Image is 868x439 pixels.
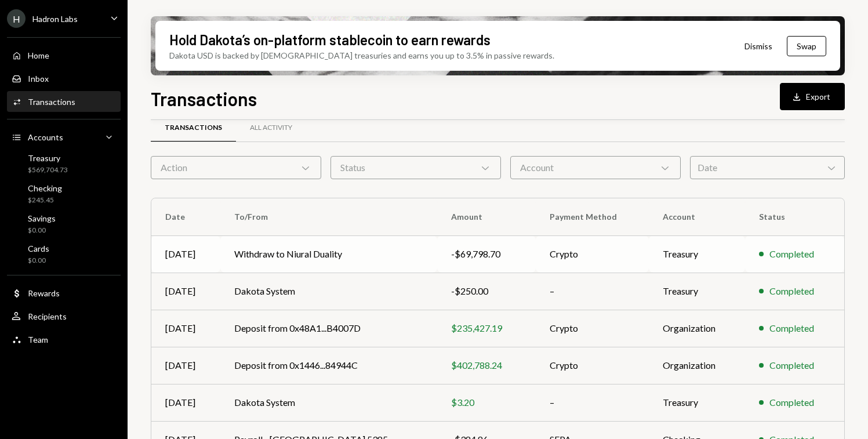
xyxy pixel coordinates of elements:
[451,247,522,261] div: -$69,798.70
[536,235,649,273] td: Crypto
[769,358,814,372] div: Completed
[220,384,437,421] td: Dakota System
[7,306,121,326] a: Recipients
[451,284,522,298] div: -$250.00
[220,310,437,347] td: Deposit from 0x48A1...B4007D
[7,68,121,89] a: Inbox
[649,384,745,421] td: Treasury
[7,240,121,268] a: Cards$0.00
[7,282,121,303] a: Rewards
[165,358,206,372] div: [DATE]
[32,14,78,24] div: Hadron Labs
[649,310,745,347] td: Organization
[165,284,206,298] div: [DATE]
[536,198,649,235] th: Payment Method
[7,210,121,238] a: Savings$0.00
[169,49,554,61] div: Dakota USD is backed by [DEMOGRAPHIC_DATA] treasuries and earns you up to 3.5% in passive rewards.
[220,273,437,310] td: Dakota System
[451,358,522,372] div: $402,788.24
[769,321,814,335] div: Completed
[28,153,68,163] div: Treasury
[28,288,60,298] div: Rewards
[510,156,681,179] div: Account
[28,195,62,205] div: $245.45
[28,183,62,193] div: Checking
[451,396,522,409] div: $3.20
[151,87,257,110] h1: Transactions
[649,235,745,273] td: Treasury
[165,396,206,409] div: [DATE]
[745,198,844,235] th: Status
[220,347,437,384] td: Deposit from 0x1446...84944C
[220,235,437,273] td: Withdraw to Niural Duality
[165,123,222,133] div: Transactions
[28,97,75,107] div: Transactions
[536,347,649,384] td: Crypto
[7,329,121,350] a: Team
[28,50,49,60] div: Home
[28,213,56,223] div: Savings
[28,74,49,84] div: Inbox
[7,9,26,28] div: H
[649,347,745,384] td: Organization
[780,83,845,110] button: Export
[769,284,814,298] div: Completed
[7,45,121,66] a: Home
[28,256,49,266] div: $0.00
[536,384,649,421] td: –
[7,91,121,112] a: Transactions
[769,247,814,261] div: Completed
[28,132,63,142] div: Accounts
[649,273,745,310] td: Treasury
[151,156,321,179] div: Action
[28,335,48,344] div: Team
[165,321,206,335] div: [DATE]
[690,156,845,179] div: Date
[169,30,491,49] div: Hold Dakota’s on-platform stablecoin to earn rewards
[451,321,522,335] div: $235,427.19
[7,150,121,177] a: Treasury$569,704.73
[236,113,306,143] a: All Activity
[220,198,437,235] th: To/From
[331,156,501,179] div: Status
[7,180,121,208] a: Checking$245.45
[28,226,56,235] div: $0.00
[250,123,292,133] div: All Activity
[28,311,67,321] div: Recipients
[769,396,814,409] div: Completed
[28,244,49,253] div: Cards
[536,310,649,347] td: Crypto
[151,113,236,143] a: Transactions
[165,247,206,261] div: [DATE]
[7,126,121,147] a: Accounts
[536,273,649,310] td: –
[151,198,220,235] th: Date
[730,32,787,60] button: Dismiss
[649,198,745,235] th: Account
[28,165,68,175] div: $569,704.73
[787,36,826,56] button: Swap
[437,198,536,235] th: Amount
